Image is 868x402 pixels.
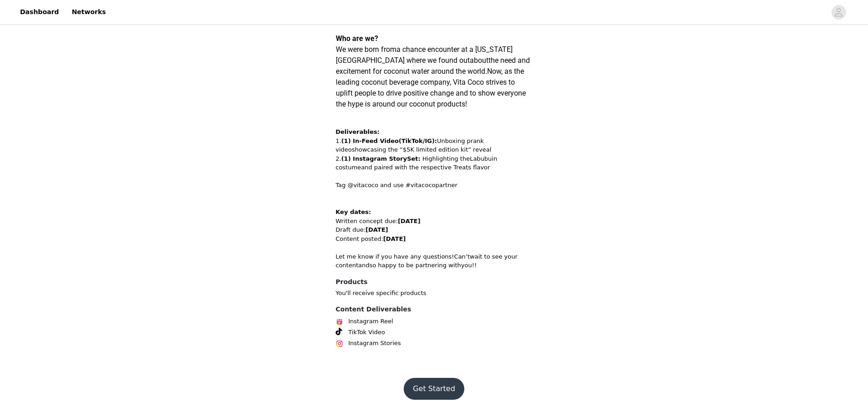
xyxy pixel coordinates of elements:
[361,164,490,171] span: and paired with the respective Treats flavor
[336,45,513,65] span: a chance encounter at a [US_STATE][GEOGRAPHIC_DATA] where we found out
[336,253,518,269] span: wait to see your content
[398,218,420,224] strong: [DATE]
[336,182,457,188] span: Tag @vitacoco and use #vitacocopartner
[341,137,437,144] strong: (1) In-Feed Video(TikTok/IG):
[15,2,64,22] a: Dashboard
[336,218,421,224] span: Written concept due:
[336,305,533,314] h4: Content Deliverables
[383,235,406,242] strong: [DATE]
[349,328,385,337] span: TikTok Video
[336,78,526,108] span: strives to uplift people to drive positive change and to show everyone the hype is around our coc...
[404,378,464,400] button: Get Started
[349,339,401,348] span: Instagram Stories
[336,318,343,326] img: Instagram Reels Icon
[454,253,470,260] span: Can’t
[365,226,388,233] strong: [DATE]
[461,262,477,269] span: you!!
[352,146,491,153] span: showcasing the “$5K limited edition kit” reveal
[349,317,393,326] span: Instagram Reel
[358,262,369,269] span: and
[422,155,470,162] span: Highlighting the
[336,340,343,347] img: Instagram Icon
[336,34,378,43] span: Who are we?
[336,253,454,260] span: Let me know if you have any questions!
[336,277,533,287] h4: Products
[336,209,371,215] span: Key dates:
[336,137,484,153] span: Unboxing prank video
[485,67,487,76] span: .
[336,137,492,153] span: 1.
[470,56,488,65] span: about
[336,289,533,298] p: You'll receive specific products
[336,235,408,242] span: Content posted:
[336,128,380,135] span: Deliverables:
[407,155,421,162] strong: Set:
[341,155,407,162] strong: (1) Instagram Story
[336,226,388,233] span: Draft due:
[470,155,492,162] span: Labubu
[336,155,407,162] span: 2.
[66,2,111,22] a: Networks
[370,262,461,269] span: so happy to be partnering with
[336,45,396,54] span: We were born from
[834,5,843,20] div: avatar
